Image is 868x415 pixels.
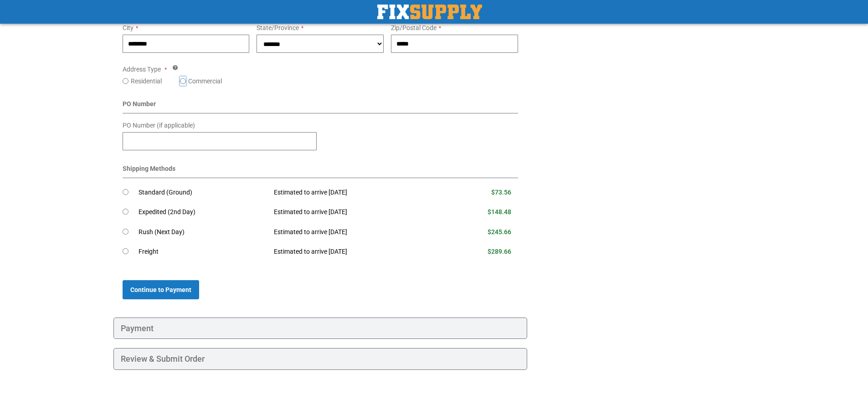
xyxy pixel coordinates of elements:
span: State/Province [257,24,299,31]
td: Estimated to arrive [DATE] [267,202,443,222]
div: Shipping Methods [123,164,519,178]
td: Estimated to arrive [DATE] [267,242,443,262]
img: Fix Industrial Supply [377,5,482,19]
td: Standard (Ground) [139,183,267,203]
td: Rush (Next Day) [139,222,267,242]
span: City [123,24,134,31]
a: store logo [377,5,482,19]
td: Expedited (2nd Day) [139,202,267,222]
td: Freight [139,242,267,262]
button: Continue to Payment [123,280,199,299]
td: Estimated to arrive [DATE] [267,222,443,242]
span: $73.56 [491,189,511,196]
label: Commercial [188,77,222,86]
span: Continue to Payment [130,286,191,293]
div: PO Number [123,99,519,113]
span: Address Type [123,66,161,73]
td: Estimated to arrive [DATE] [267,183,443,203]
span: Zip/Postal Code [391,24,437,31]
span: $245.66 [488,228,511,236]
span: PO Number (if applicable) [123,122,195,129]
span: $148.48 [488,208,511,215]
span: $289.66 [488,248,511,255]
div: Payment [113,318,528,339]
div: Review & Submit Order [113,348,528,370]
label: Residential [131,77,162,86]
